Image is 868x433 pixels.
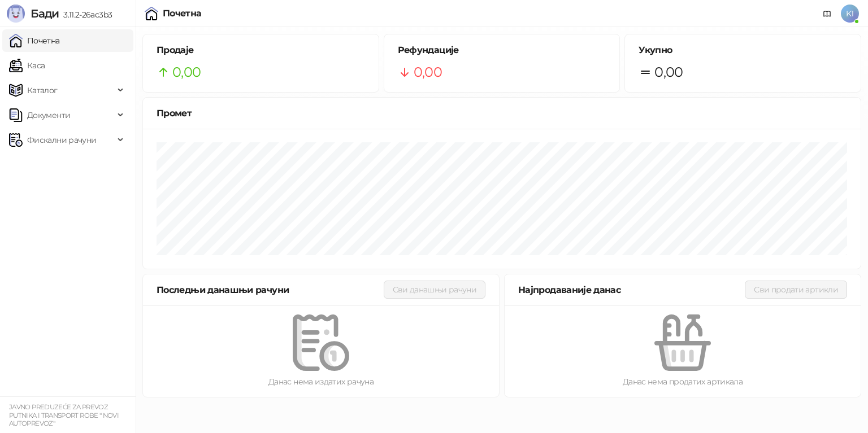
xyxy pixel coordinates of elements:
div: Најпродаваније данас [518,283,745,297]
span: Бади [31,7,59,20]
span: Фискални рачуни [27,129,96,151]
small: JAVNO PREDUZEĆE ZA PREVOZ PUTNIKA I TRANSPORT ROBE " NOVI AUTOPREVOZ" [9,403,119,427]
div: Последњи данашњи рачуни [157,283,384,297]
a: Каса [9,54,45,77]
h5: Рефундације [398,43,606,57]
span: Каталог [27,79,58,102]
span: 0,00 [654,62,683,83]
a: Документација [818,5,836,23]
img: Logo [7,5,25,23]
div: Почетна [163,9,202,18]
a: Почетна [9,29,60,52]
button: Сви продати артикли [745,281,847,299]
span: K1 [841,5,859,23]
span: 3.11.2-26ac3b3 [59,10,112,20]
div: Данас нема продатих артикала [523,375,843,388]
span: 0,00 [414,62,442,83]
div: Промет [157,106,847,120]
span: 0,00 [172,62,201,83]
h5: Укупно [639,43,847,57]
h5: Продаје [157,43,365,57]
span: Документи [27,104,70,126]
button: Сви данашњи рачуни [384,281,485,299]
div: Данас нема издатих рачуна [161,375,481,388]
